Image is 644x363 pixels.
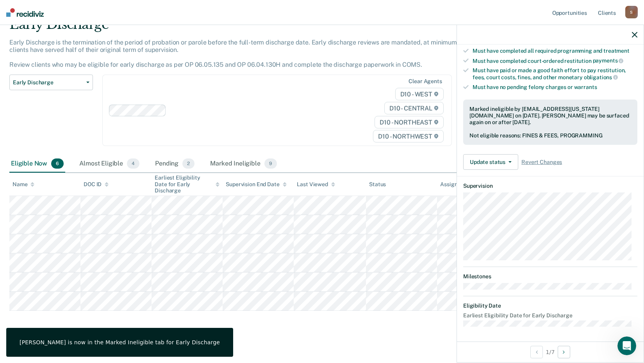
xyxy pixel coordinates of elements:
span: D10 - NORTHEAST [375,116,443,128]
div: Name [12,181,34,188]
div: Early Discharge [9,16,492,39]
span: payments [593,57,624,64]
div: DOC ID [84,181,109,188]
div: [PERSON_NAME] is now in the Marked Ineligible tab for Early Discharge [20,339,220,346]
span: 2 [182,158,194,169]
div: Must have no pending felony charges or [473,84,637,91]
div: 1 / 7 [457,342,644,362]
div: Status [369,181,386,188]
div: Earliest Eligibility Date for Early Discharge [155,174,219,194]
iframe: Intercom live chat [617,336,636,355]
button: Next Opportunity [558,346,570,358]
p: Early Discharge is the termination of the period of probation or parole before the full-term disc... [9,39,474,69]
span: 9 [264,158,277,169]
div: Eligible Now [9,155,65,173]
span: warrants [574,84,597,90]
div: Marked ineligible by [EMAIL_ADDRESS][US_STATE][DOMAIN_NAME] on [DATE]. [PERSON_NAME] may be surfa... [469,106,631,125]
span: 6 [51,158,64,169]
img: Recidiviz [6,8,44,17]
div: Last Viewed [297,181,335,188]
div: Must have completed all required programming and [473,48,637,54]
div: Assigned to [440,181,477,188]
dt: Supervision [463,183,637,189]
div: S [625,6,638,18]
div: Must have paid or made a good faith effort to pay restitution, fees, court costs, fines, and othe... [473,67,637,80]
dt: Eligibility Date [463,302,637,309]
div: Almost Eligible [78,155,141,173]
span: D10 - NORTHWEST [373,130,443,142]
span: 4 [127,158,139,169]
div: Supervision End Date [226,181,286,188]
button: Previous Opportunity [530,346,543,358]
span: D10 - CENTRAL [384,102,444,114]
button: Update status [463,154,518,170]
div: Marked Ineligible [209,155,278,173]
dt: Earliest Eligibility Date for Early Discharge [463,312,637,319]
div: Must have completed court-ordered restitution [473,57,637,64]
div: Clear agents [409,78,442,85]
span: D10 - WEST [395,88,444,100]
span: Revert Changes [521,159,562,165]
span: treatment [603,48,630,54]
span: obligations [584,74,618,80]
dt: Milestones [463,273,637,280]
div: Not eligible reasons: FINES & FEES, PROGRAMMING [469,132,631,139]
span: Early Discharge [13,79,83,86]
div: Pending [153,155,196,173]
